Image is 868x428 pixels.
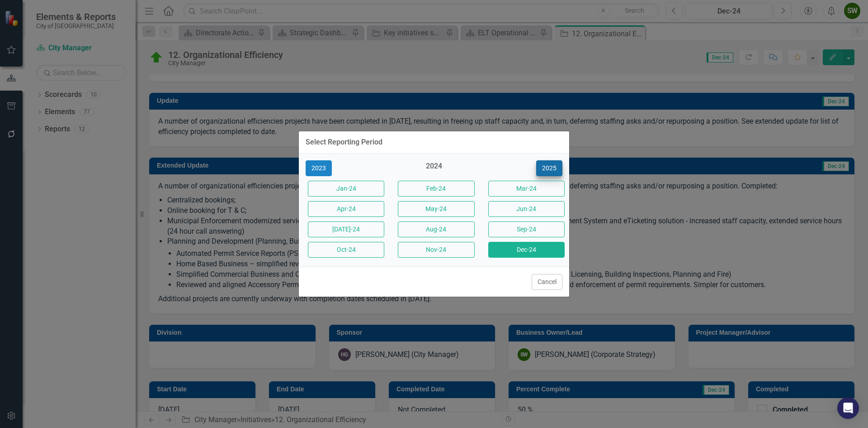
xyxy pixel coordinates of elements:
[398,181,474,197] button: Feb-24
[837,397,859,419] div: Open Intercom Messenger
[536,160,562,176] button: 2025
[532,274,562,290] button: Cancel
[306,138,382,146] div: Select Reporting Period
[308,201,384,217] button: Apr-24
[396,161,472,176] div: 2024
[398,221,474,237] button: Aug-24
[488,181,565,197] button: Mar-24
[306,160,332,176] button: 2023
[308,181,384,197] button: Jan-24
[488,221,565,237] button: Sep-24
[398,242,474,258] button: Nov-24
[308,242,384,258] button: Oct-24
[398,201,474,217] button: May-24
[308,221,384,237] button: [DATE]-24
[488,242,565,258] button: Dec-24
[488,201,565,217] button: Jun-24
